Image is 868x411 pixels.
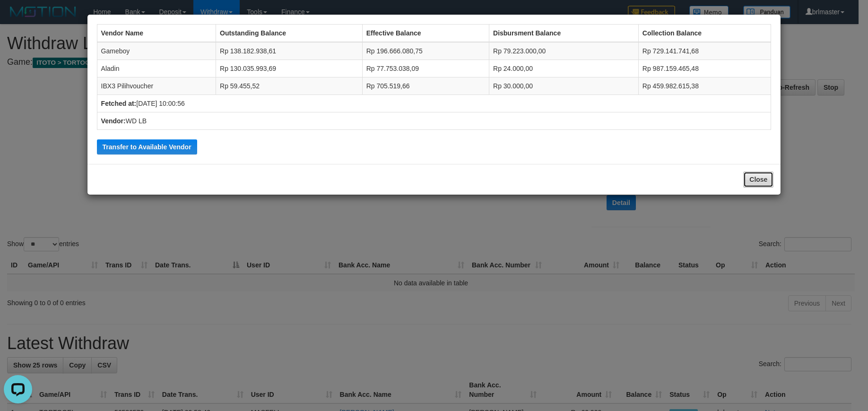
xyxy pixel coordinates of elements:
td: IBX3 Pilihvoucher [97,77,216,95]
td: Rp 459.982.615,38 [638,77,771,95]
button: Close [743,171,773,188]
td: Rp 138.182.938,61 [216,42,363,60]
td: Rp 130.035.993,69 [216,60,363,77]
th: Outstanding Balance [216,25,363,43]
td: Rp 24.000,00 [489,60,639,77]
b: Vendor: [101,117,126,125]
td: Gameboy [97,42,216,60]
td: Rp 729.141.741,68 [638,42,771,60]
td: Rp 987.159.465,48 [638,60,771,77]
td: Rp 705.519,66 [362,77,489,95]
td: Rp 196.666.080,75 [362,42,489,60]
button: Transfer to Available Vendor [97,139,197,154]
td: WD LB [97,112,771,130]
td: Rp 59.455,52 [216,77,363,95]
td: [DATE] 10:00:56 [97,95,771,112]
th: Vendor Name [97,25,216,43]
td: Rp 30.000,00 [489,77,639,95]
th: Collection Balance [638,25,771,43]
th: Effective Balance [362,25,489,43]
button: Open LiveChat chat widget [4,4,32,32]
td: Rp 77.753.038,09 [362,60,489,77]
th: Disbursment Balance [489,25,639,43]
b: Fetched at: [101,100,137,107]
td: Aladin [97,60,216,77]
td: Rp 79.223.000,00 [489,42,639,60]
